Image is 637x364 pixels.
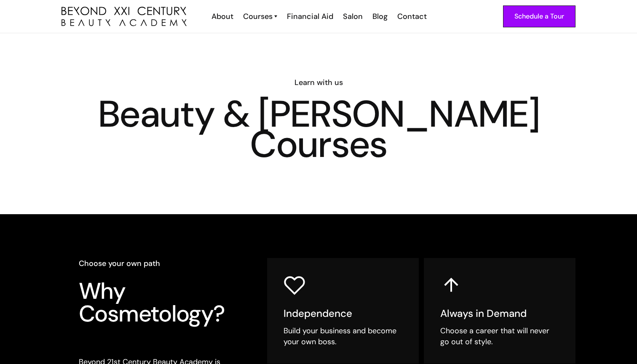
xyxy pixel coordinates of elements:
[62,7,187,27] img: beyond 21st century beauty academy logo
[343,11,363,22] div: Salon
[392,11,431,22] a: Contact
[62,99,575,159] h1: Beauty & [PERSON_NAME] Courses
[397,11,427,22] div: Contact
[243,11,277,22] a: Courses
[514,11,564,22] div: Schedule a Tour
[284,274,305,296] img: heart icon
[372,11,388,22] div: Blog
[440,274,462,296] img: up arrow
[281,11,337,22] a: Financial Aid
[284,307,402,320] h5: Independence
[287,11,333,22] div: Financial Aid
[211,11,233,22] div: About
[79,258,243,269] h6: Choose your own path
[62,7,187,27] a: home
[206,11,238,22] a: About
[337,11,367,22] a: Salon
[440,325,559,347] div: Choose a career that will never go out of style.
[243,11,273,22] div: Courses
[367,11,392,22] a: Blog
[440,307,559,320] h5: Always in Demand
[503,5,575,27] a: Schedule a Tour
[79,280,243,325] h3: Why Cosmetology?
[62,77,575,88] h6: Learn with us
[284,325,402,347] div: Build your business and become your own boss.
